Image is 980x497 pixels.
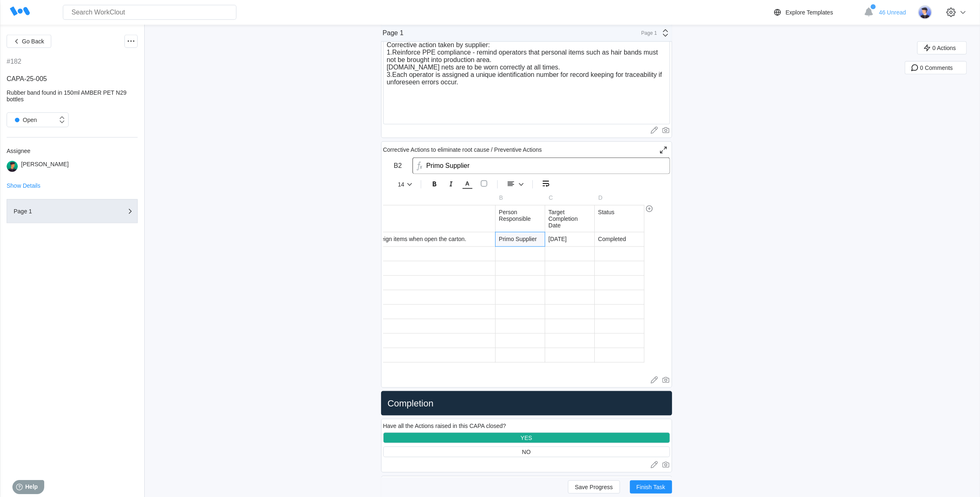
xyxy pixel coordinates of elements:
span: Go Back [22,38,44,44]
div: Inspect the carton inside carefully if foreign items when open the carton. [279,232,495,246]
textarea: Corrective action taken by supplier: 1.Reinforce PPE compliance - remind operators that personal ... [383,37,670,124]
div: Rubber band found in 150ml AMBER PET N29 bottles [7,89,138,103]
input: Search WorkClout [63,5,236,20]
button: 0 Comments [905,61,967,74]
div: Target Completion Date [545,205,594,232]
span: CAPA-25-005 [7,75,47,82]
span: Finish Task [637,484,665,490]
div: Have all the Actions raised in this CAPA closed? [383,423,506,429]
div: NO [522,449,531,455]
img: user.png [7,161,18,172]
span: 46 Unread [879,9,906,16]
div: B [496,191,545,204]
button: Finish Task [630,480,672,494]
div: Page 1 [637,30,657,36]
h2: Completion [384,398,669,409]
div: [DATE] [545,232,594,246]
span: 14 [398,182,405,187]
div: Page 1 [383,29,404,37]
div: B2 [394,162,402,170]
button: 14 [396,180,415,189]
button: 0 Actions [917,41,967,55]
div: Primo Supplier [496,232,545,246]
div: Open [11,114,37,126]
span: Save Progress [575,484,613,490]
div: Assignee [7,148,138,154]
div: Person Responsible [496,205,545,232]
div: Corrective Actions to eliminate root cause / Preventive Actions [383,146,542,153]
a: Explore Templates [773,7,860,17]
div: Explore Templates [786,9,833,16]
div: YES [520,435,532,441]
div: C [546,191,594,204]
button: Show Details [7,183,41,189]
div: #182 [7,58,21,65]
span: 0 Comments [920,65,953,71]
div: Completed [595,232,644,246]
div: A [279,191,495,204]
div: [PERSON_NAME] [21,161,69,172]
span: 0 Actions [932,45,956,51]
button: Save Progress [568,480,620,494]
div: Status [595,205,644,232]
div: Page 1 [14,208,96,214]
button: Go Back [7,35,51,48]
div: D [595,191,644,204]
img: user-5.png [918,5,932,19]
div: Actions to be taken [279,205,495,232]
button: Page 1 [7,199,138,223]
